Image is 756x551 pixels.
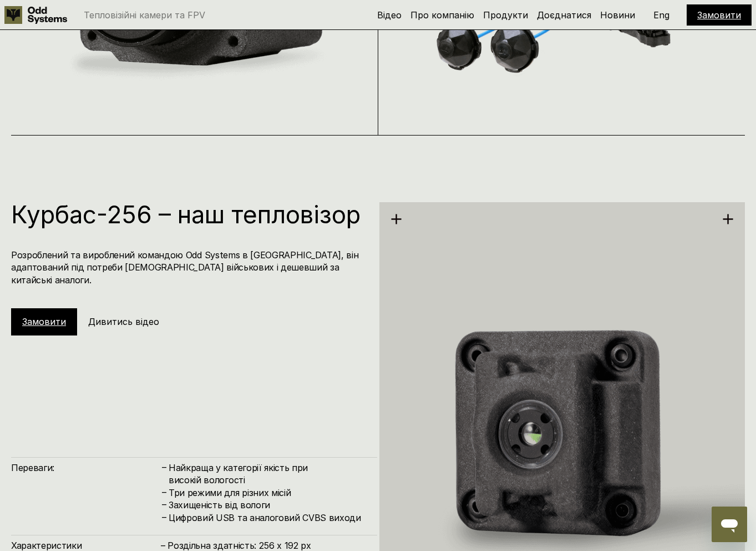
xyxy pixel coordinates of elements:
h4: – [162,498,166,510]
h1: Курбас-256 – наш тепловізор [11,202,366,227]
h4: – [162,486,166,498]
a: Відео [377,9,402,21]
a: Новини [600,9,635,21]
a: Доєднатися [537,9,591,21]
a: Замовити [22,316,66,327]
h4: Переваги: [11,462,161,474]
a: Про компанію [410,9,474,21]
p: Eng [653,11,669,19]
h4: – [162,461,166,473]
h4: – [162,511,166,523]
iframe: Button to launch messaging window [712,507,747,542]
h4: Найкраща у категорії якість при високій вологості [169,462,366,487]
h4: Цифровий USB та аналоговий CVBS виходи [169,512,366,524]
a: Замовити [697,9,741,21]
h5: Дивитись відео [88,315,159,328]
h4: Розроблений та вироблений командою Odd Systems в [GEOGRAPHIC_DATA], він адаптований під потреби [... [11,249,366,286]
h4: Три режими для різних місій [169,487,366,499]
a: Продукти [483,9,528,21]
h4: Захищеність від вологи [169,499,366,511]
p: Тепловізійні камери та FPV [84,11,205,19]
